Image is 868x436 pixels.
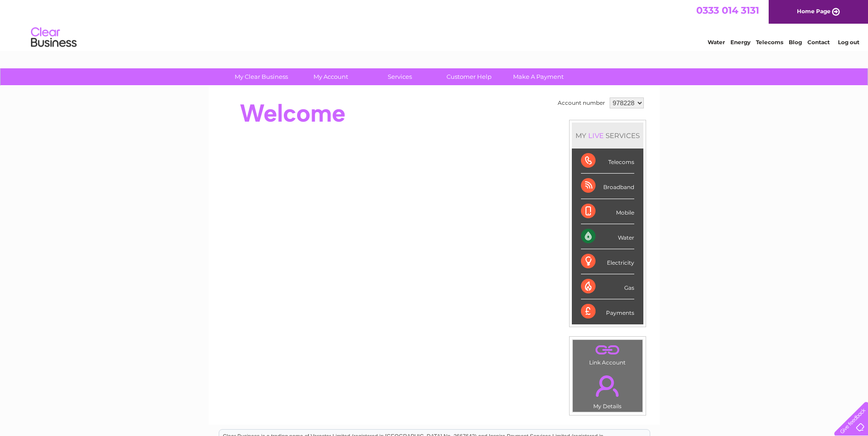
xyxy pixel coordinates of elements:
a: Blog [789,39,802,46]
a: My Account [293,68,368,85]
a: Water [708,39,725,46]
td: Account number [555,95,607,111]
div: MY SERVICES [572,123,643,149]
a: Log out [838,39,859,46]
a: . [575,342,640,358]
a: 0333 014 3131 [696,5,759,16]
div: Payments [581,299,634,324]
a: Customer Help [431,68,507,85]
div: Mobile [581,199,634,224]
div: Gas [581,274,634,299]
div: Broadband [581,174,634,199]
td: My Details [572,368,643,412]
img: logo.png [31,24,77,51]
a: Energy [730,39,750,46]
a: . [575,370,640,402]
a: Telecoms [756,39,783,46]
div: Clear Business is a trading name of Verastar Limited (registered in [GEOGRAPHIC_DATA] No. 3667643... [219,5,650,44]
div: Water [581,224,634,249]
a: Make A Payment [501,68,576,85]
td: Link Account [572,339,643,368]
div: LIVE [586,131,606,140]
div: Telecoms [581,149,634,174]
div: Electricity [581,249,634,274]
a: Services [362,68,437,85]
a: My Clear Business [224,68,299,85]
a: Contact [807,39,830,46]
